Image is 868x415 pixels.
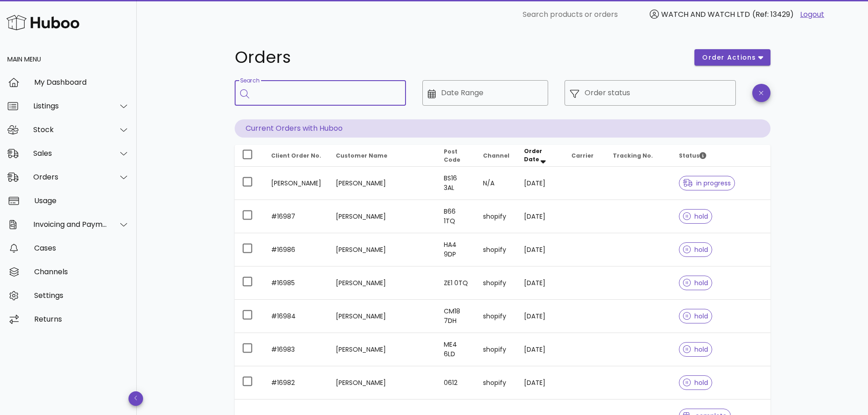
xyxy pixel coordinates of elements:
div: Orders [33,173,108,181]
div: Stock [33,125,108,134]
th: Client Order No. [264,145,329,167]
td: [DATE] [517,300,564,333]
th: Post Code [437,145,476,167]
td: shopify [476,200,517,233]
td: [PERSON_NAME] [329,266,437,300]
div: My Dashboard [34,78,129,87]
th: Tracking No. [606,145,672,167]
td: shopify [476,300,517,333]
span: Customer Name [336,152,387,159]
td: [PERSON_NAME] [264,167,329,200]
td: ZE1 0TQ [437,266,476,300]
td: [PERSON_NAME] [329,333,437,366]
td: shopify [476,333,517,366]
td: #16983 [264,333,329,366]
td: BS16 3AL [437,167,476,200]
span: hold [683,379,709,386]
th: Status [672,145,770,167]
div: Returns [34,315,129,323]
td: [PERSON_NAME] [329,300,437,333]
span: Channel [483,152,509,159]
span: Client Order No. [271,152,321,159]
span: Post Code [444,148,460,164]
th: Channel [476,145,517,167]
td: shopify [476,233,517,266]
span: Order Date [524,147,542,163]
span: order actions [702,53,756,62]
td: [PERSON_NAME] [329,366,437,400]
th: Carrier [564,145,606,167]
span: Status [679,152,706,159]
td: [PERSON_NAME] [329,167,437,200]
img: Huboo Logo [6,13,79,32]
div: Channels [34,267,129,276]
div: Usage [34,196,129,205]
p: Current Orders with Huboo [235,119,770,138]
td: [PERSON_NAME] [329,233,437,266]
div: Invoicing and Payments [33,220,108,229]
td: N/A [476,167,517,200]
td: [DATE] [517,167,564,200]
td: shopify [476,266,517,300]
td: 0612 [437,366,476,400]
div: Listings [33,102,108,110]
div: Settings [34,291,129,300]
td: CM18 7DH [437,300,476,333]
span: Tracking No. [613,152,653,159]
td: [PERSON_NAME] [329,200,437,233]
span: hold [683,313,709,319]
td: [DATE] [517,200,564,233]
td: [DATE] [517,333,564,366]
span: WATCH AND WATCH LTD [661,9,750,20]
td: HA4 9DP [437,233,476,266]
label: Search [240,77,259,84]
td: #16987 [264,200,329,233]
td: ME4 6LD [437,333,476,366]
span: Carrier [571,152,594,159]
th: Customer Name [329,145,437,167]
button: order actions [694,49,770,66]
span: hold [683,280,709,286]
td: [DATE] [517,233,564,266]
span: hold [683,246,709,253]
td: #16984 [264,300,329,333]
td: #16982 [264,366,329,400]
h1: Orders [235,49,684,66]
td: [DATE] [517,266,564,300]
div: Sales [33,149,108,158]
a: Logout [800,9,824,20]
th: Order Date: Sorted descending. Activate to remove sorting. [517,145,564,167]
span: in progress [683,180,731,186]
span: (Ref: 13429) [752,9,794,20]
span: hold [683,213,709,220]
div: Cases [34,244,129,252]
td: shopify [476,366,517,400]
td: [DATE] [517,366,564,400]
span: hold [683,346,709,353]
td: #16986 [264,233,329,266]
td: #16985 [264,266,329,300]
td: B66 1TQ [437,200,476,233]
